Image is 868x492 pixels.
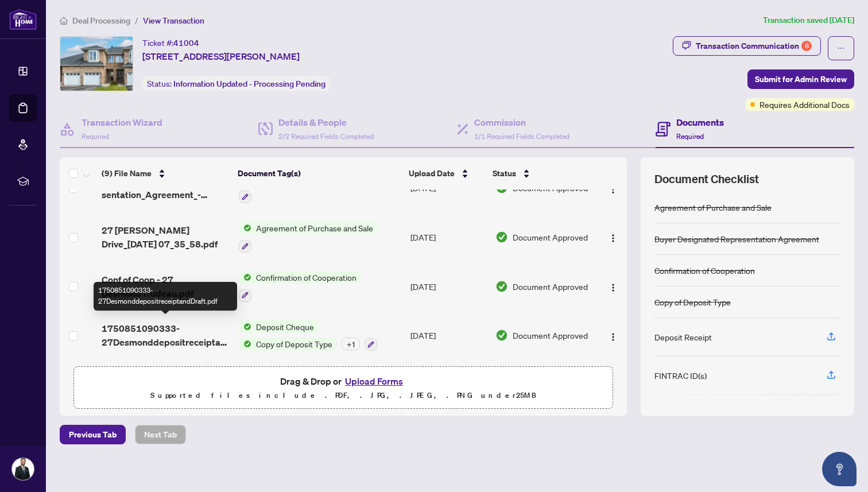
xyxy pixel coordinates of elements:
th: Document Tag(s) [233,157,404,189]
h4: Documents [676,115,724,129]
button: Transaction Communication8 [673,36,821,56]
div: FINTRAC ID(s) [654,369,707,382]
p: Supported files include .PDF, .JPG, .JPEG, .PNG under 25 MB [81,389,606,402]
span: home [60,17,68,25]
button: Upload Forms [342,374,406,389]
button: Open asap [822,452,857,486]
span: Conf of Coop - 27 DesmondTrudeau.pdf [102,273,230,300]
button: Logo [604,228,622,246]
span: Document Approved [513,280,588,293]
span: 2/2 Required Fields Completed [278,132,374,141]
span: Required [82,132,109,141]
img: Logo [609,234,618,243]
span: Deal Processing [72,16,130,26]
th: Upload Date [404,157,489,189]
th: (9) File Name [97,157,234,189]
img: Document Status [495,329,508,342]
button: Status IconAgreement of Purchase and Sale [239,222,378,253]
span: Document Checklist [654,171,759,187]
span: Document Approved [513,329,588,342]
span: (9) File Name [102,167,152,180]
img: logo [9,9,37,30]
span: Document Approved [513,231,588,243]
li: / [135,14,138,27]
img: Status Icon [239,271,251,284]
span: [STREET_ADDRESS][PERSON_NAME] [142,49,300,63]
span: Drag & Drop or [280,374,406,389]
button: Logo [604,277,622,296]
div: Ticket #: [142,36,199,49]
div: Deposit Receipt [654,331,712,343]
span: ellipsis [837,44,845,52]
div: Copy of Deposit Type [654,296,731,308]
span: Required [676,132,704,141]
img: IMG-X12234356_1.jpg [60,37,133,91]
span: Requires Additional Docs [759,98,850,111]
h4: Details & People [278,115,374,129]
span: Information Updated - Processing Pending [173,79,325,89]
h4: Commission [474,115,569,129]
button: Previous Tab [60,425,126,444]
td: [DATE] [406,212,491,262]
span: Deposit Cheque [251,320,319,333]
td: [DATE] [406,262,491,311]
img: Document Status [495,280,508,293]
img: Logo [609,283,618,292]
div: Status: [142,76,330,91]
article: Transaction saved [DATE] [763,14,854,27]
button: Status IconDeposit ChequeStatus IconCopy of Deposit Type+1 [239,320,377,351]
td: [DATE] [406,311,491,361]
span: Submit for Admin Review [755,70,847,88]
img: Logo [609,332,618,342]
button: Status IconConfirmation of Cooperation [239,271,361,302]
div: 1750851090333-27DesmonddepositreceiptandDraft.pdf [94,282,237,311]
div: Confirmation of Cooperation [654,264,755,277]
span: Confirmation of Cooperation [251,271,361,284]
img: Document Status [495,231,508,243]
span: View Transaction [143,16,204,26]
div: Transaction Communication [696,37,812,55]
span: Upload Date [409,167,455,180]
span: 41004 [173,38,199,48]
img: Status Icon [239,338,251,350]
img: Status Icon [239,320,251,333]
span: Drag & Drop orUpload FormsSupported files include .PDF, .JPG, .JPEG, .PNG under25MB [74,367,613,409]
button: Next Tab [135,425,186,444]
span: 1750851090333-27DesmonddepositreceiptandDraft.pdf [102,321,230,349]
div: 8 [801,41,812,51]
div: Buyer Designated Representation Agreement [654,233,819,245]
div: Agreement of Purchase and Sale [654,201,772,214]
h4: Transaction Wizard [82,115,162,129]
div: + 1 [342,338,360,350]
span: 27 [PERSON_NAME] Drive_[DATE] 07_35_58.pdf [102,223,230,251]
span: Previous Tab [69,425,117,444]
span: Agreement of Purchase and Sale [251,222,378,234]
span: 1/1 Required Fields Completed [474,132,569,141]
button: Submit for Admin Review [747,69,854,89]
img: Logo [609,185,618,194]
button: Logo [604,326,622,344]
img: Status Icon [239,222,251,234]
span: Copy of Deposit Type [251,338,337,350]
img: Profile Icon [12,458,34,480]
span: Status [493,167,516,180]
th: Status [488,157,594,189]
